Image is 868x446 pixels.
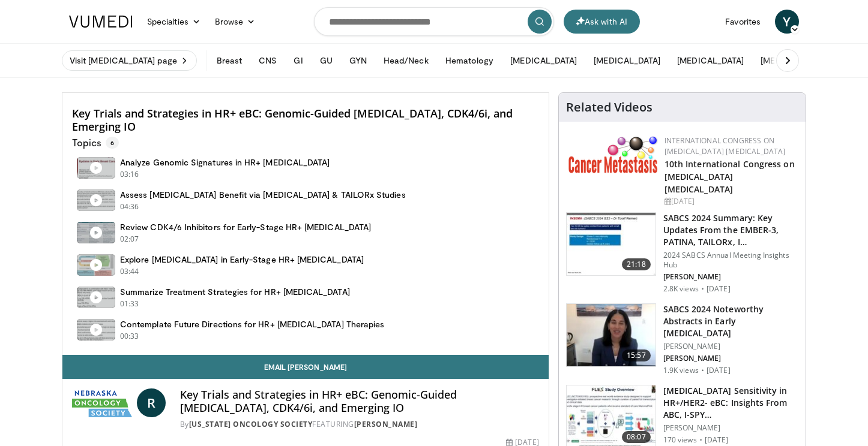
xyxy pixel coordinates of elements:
h4: Contemplate Future Directions for HR+ [MEDICAL_DATA] Therapies [120,319,384,330]
a: Y [775,10,799,34]
a: 15:57 SABCS 2024 Noteworthy Abstracts in Early [MEDICAL_DATA] [PERSON_NAME] [PERSON_NAME] 1.9K vi... [566,303,798,375]
button: Head/Neck [376,49,436,73]
button: [MEDICAL_DATA] [503,49,584,73]
h3: [MEDICAL_DATA] Sensitivity in HR+/HER2- eBC: Insights From ABC, I-SPY… [663,385,798,421]
h4: Summarize Treatment Strategies for HR+ [MEDICAL_DATA] [120,287,350,297]
div: By FEATURING [180,419,539,430]
h4: Review CDK4/6 Inhibitors for Early-Stage HR+ [MEDICAL_DATA] [120,222,371,233]
p: 03:16 [120,169,139,180]
h4: Key Trials and Strategies in HR+ eBC: Genomic-Guided [MEDICAL_DATA], CDK4/6i, and Emerging IO [72,107,539,133]
button: GI [286,49,310,73]
h4: Assess [MEDICAL_DATA] Benefit via [MEDICAL_DATA] & TAILORx Studies [120,189,406,200]
a: Specialties [140,10,208,34]
h4: Explore [MEDICAL_DATA] in Early-Stage HR+ [MEDICAL_DATA] [120,254,364,265]
a: [PERSON_NAME] [354,419,418,429]
span: 21:18 [622,258,651,270]
p: 1.9K views [663,366,699,375]
p: [DATE] [705,435,729,445]
img: 6ff8bc22-9509-4454-a4f8-ac79dd3b8976.png.150x105_q85_autocrop_double_scale_upscale_version-0.2.png [568,135,659,173]
a: Browse [208,10,263,34]
a: Favorites [718,10,768,34]
p: [PERSON_NAME] [663,342,798,351]
p: 03:44 [120,266,139,277]
button: Ask with AI [564,10,640,34]
div: · [701,284,704,294]
span: 6 [106,137,119,149]
a: Visit [MEDICAL_DATA] page [62,50,197,71]
button: [MEDICAL_DATA] [586,49,668,73]
img: 24788a67-60a2-4554-b753-a3698dbabb20.150x105_q85_crop-smart_upscale.jpg [567,213,656,275]
p: 170 views [663,435,697,445]
a: 21:18 SABCS 2024 Summary: Key Updates From the EMBER-3, PATINA, TAILORx, I… 2024 SABCS Annual Mee... [566,212,798,294]
a: International Congress on [MEDICAL_DATA] [MEDICAL_DATA] [665,135,786,156]
a: 10th International Congress on [MEDICAL_DATA] [MEDICAL_DATA] [665,158,795,195]
a: Email [PERSON_NAME] [62,355,549,379]
p: 04:36 [120,201,139,212]
p: Topics [72,137,119,149]
h4: Key Trials and Strategies in HR+ eBC: Genomic-Guided [MEDICAL_DATA], CDK4/6i, and Emerging IO [180,388,539,414]
p: [PERSON_NAME] [663,354,798,363]
input: Search topics, interventions [314,7,554,36]
p: 01:33 [120,299,139,309]
h3: SABCS 2024 Summary: Key Updates From the EMBER-3, PATINA, TAILORx, I… [663,212,798,248]
span: 08:07 [622,431,651,443]
p: 02:07 [120,234,139,245]
h3: SABCS 2024 Noteworthy Abstracts in Early [MEDICAL_DATA] [663,303,798,339]
p: 2.8K views [663,284,699,294]
a: R [137,388,166,417]
button: Breast [209,49,249,73]
button: [MEDICAL_DATA] [670,49,751,73]
h4: Related Videos [566,100,653,114]
p: 00:33 [120,331,139,342]
img: VuMedi Logo [69,16,133,28]
button: Hematology [438,49,501,73]
h4: Analyze Genomic Signatures in HR+ [MEDICAL_DATA] [120,157,330,168]
a: [US_STATE] Oncology Society [189,419,313,429]
img: 91044242-1a7c-4ea2-81be-ac97645ae033.150x105_q85_crop-smart_upscale.jpg [567,304,656,366]
button: GYN [342,49,374,73]
img: Nebraska Oncology Society [72,388,132,417]
p: [DATE] [707,366,731,375]
p: [PERSON_NAME] [663,423,798,433]
button: GU [313,49,340,73]
div: · [701,366,704,375]
p: [PERSON_NAME] [663,272,798,282]
button: [MEDICAL_DATA] [753,49,834,73]
p: 2024 SABCS Annual Meeting Insights Hub [663,251,798,270]
div: [DATE] [665,196,796,207]
p: [DATE] [707,284,731,294]
button: CNS [252,49,284,73]
div: · [699,435,702,445]
span: 15:57 [622,349,651,361]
